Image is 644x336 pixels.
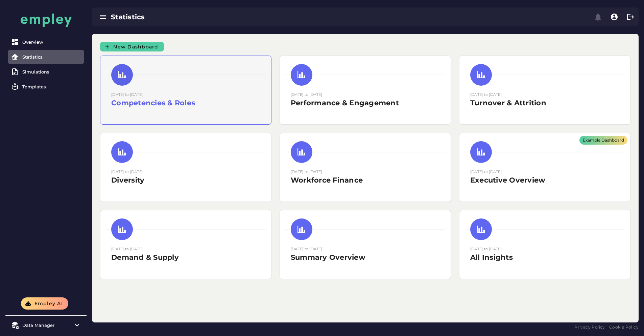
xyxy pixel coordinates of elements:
button: New Dashboard [100,42,164,51]
small: [DATE] to [DATE] [291,169,322,174]
h2: Workforce Finance [291,175,440,185]
small: [DATE] to [DATE] [470,92,502,97]
div: Data Manager [22,322,70,328]
small: [DATE] to [DATE] [291,92,322,97]
div: Statistics [22,54,81,60]
button: Empley AI [21,297,68,310]
span: Empley AI [34,300,63,307]
h2: Turnover & Attrition [470,98,619,108]
h2: Summary Overview [291,252,440,262]
a: Privacy Policy [574,324,605,331]
small: [DATE] to [DATE] [470,247,502,251]
div: Templates [22,84,81,89]
div: Overview [22,39,81,45]
h2: Competencies & Roles [111,98,260,108]
h2: Diversity [111,175,260,185]
h2: Demand & Supply [111,252,260,262]
h2: All Insights [470,252,619,262]
small: [DATE] to [DATE] [111,92,143,97]
a: Cookie Policy [609,324,639,331]
a: Overview [8,35,84,49]
small: [DATE] to [DATE] [111,169,143,174]
h2: Performance & Engagement [291,98,440,108]
small: [DATE] to [DATE] [291,247,322,251]
a: Statistics [8,50,84,64]
div: Simulations [22,69,81,75]
a: Templates [8,80,84,93]
span: New Dashboard [113,44,159,50]
a: Simulations [8,65,84,79]
div: Statistics [111,12,351,22]
small: [DATE] to [DATE] [111,247,143,251]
